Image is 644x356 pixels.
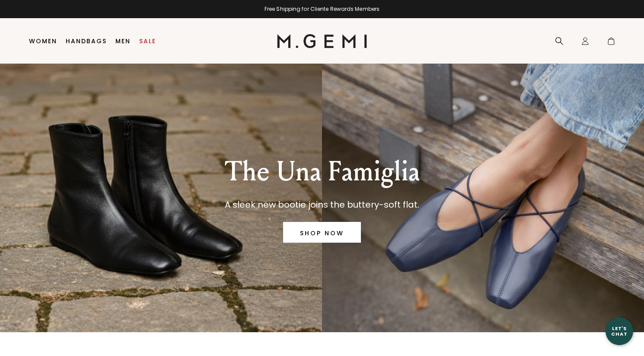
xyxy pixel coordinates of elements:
a: SHOP NOW [283,222,361,243]
div: Let's Chat [606,326,633,337]
a: Women [29,38,57,45]
p: A sleek new bootie joins the buttery-soft flat. [225,198,420,212]
p: The Una Famiglia [225,156,420,187]
img: M.Gemi [277,34,367,48]
a: Handbags [66,38,107,45]
a: Men [115,38,131,45]
a: Sale [139,38,156,45]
